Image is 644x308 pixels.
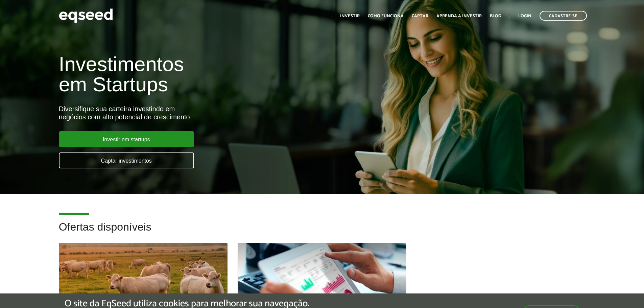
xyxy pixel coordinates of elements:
[412,14,428,18] a: Captar
[59,7,113,25] img: EqSeed
[518,14,531,18] a: Login
[59,131,194,147] a: Investir em startups
[490,14,501,18] a: Blog
[436,14,482,18] a: Aprenda a investir
[59,152,194,168] a: Captar investimentos
[59,221,586,243] h2: Ofertas disponíveis
[540,11,587,21] a: Cadastre-se
[340,14,360,18] a: Investir
[59,54,371,95] h1: Investimentos em Startups
[368,14,404,18] a: Como funciona
[59,105,371,121] div: Diversifique sua carteira investindo em negócios com alto potencial de crescimento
